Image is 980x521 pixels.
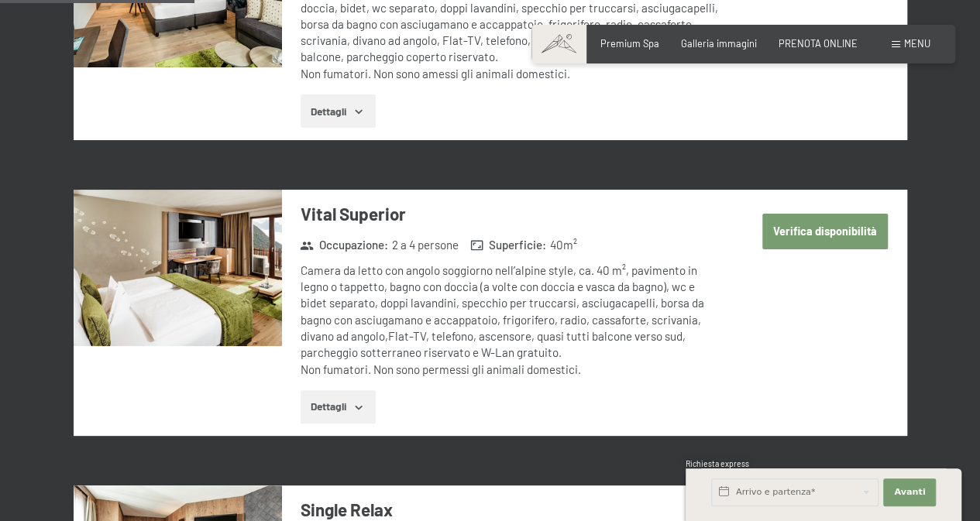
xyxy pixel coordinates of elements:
button: Dettagli [301,94,376,129]
a: PRENOTA ONLINE [779,37,858,50]
span: Richiesta express [686,459,749,468]
img: mss_renderimg.php [74,190,282,346]
button: Avanti [883,478,936,506]
a: Galleria immagini [681,37,757,50]
button: Verifica disponibilità [762,214,889,249]
button: Dettagli [301,390,376,424]
a: Premium Spa [600,37,659,50]
span: Menu [904,37,930,50]
span: 2 a 4 persone [391,237,458,253]
strong: Occupazione : [300,237,388,253]
span: Avanti [894,486,925,499]
h3: Vital Superior [301,202,720,226]
span: 40 m² [550,237,577,253]
strong: Superficie : [470,237,547,253]
div: Camera da letto con angolo soggiorno nell’alpine style, ca. 40 m², pavimento in legno o tappetto,... [301,262,720,378]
